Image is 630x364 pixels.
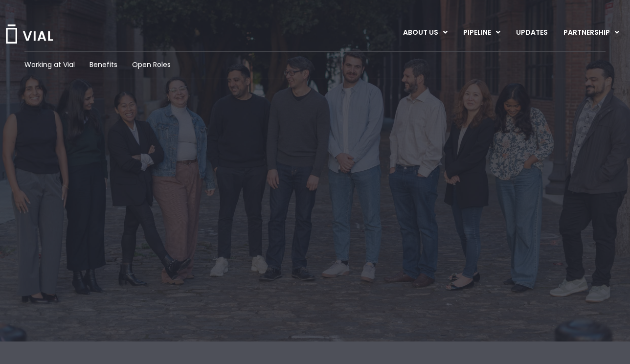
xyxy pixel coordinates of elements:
a: ABOUT USMenu Toggle [395,24,455,41]
a: PARTNERSHIPMenu Toggle [556,24,627,41]
a: Benefits [90,60,117,70]
a: PIPELINEMenu Toggle [455,24,508,41]
img: Vial Logo [5,24,54,44]
a: Open Roles [132,60,171,70]
a: Working at Vial [24,60,75,70]
a: UPDATES [508,24,555,41]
